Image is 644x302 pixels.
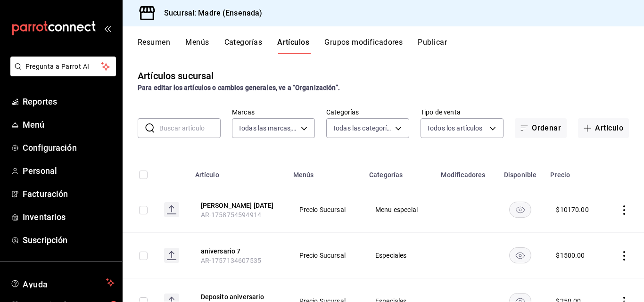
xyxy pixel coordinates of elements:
[23,234,115,246] span: Suscripción
[277,38,309,54] button: Artículos
[201,257,261,264] span: AR-1757134607535
[7,68,116,78] a: Pregunta a Parrot AI
[324,38,403,54] button: Grupos modificadores
[332,123,392,133] span: Todas las categorías, Sin categoría
[138,38,644,54] div: navigation tabs
[201,292,276,302] button: edit-product-location
[509,247,531,263] button: availability-product
[375,252,423,259] span: Especiales
[363,157,435,187] th: Categorías
[515,118,567,138] button: Ordenar
[421,109,504,115] label: Tipo de venta
[509,202,531,218] button: availability-product
[201,211,261,219] span: AR-1758754594914
[159,119,221,138] input: Buscar artículo
[619,251,629,261] button: actions
[375,206,423,213] span: Menu especial
[138,69,214,83] div: Artículos sucursal
[232,109,315,115] label: Marcas
[496,157,545,187] th: Disponible
[23,164,115,177] span: Personal
[23,188,115,200] span: Facturación
[23,277,102,288] span: Ayuda
[138,38,170,54] button: Resumen
[299,252,352,259] span: Precio Sucursal
[545,157,605,187] th: Precio
[23,141,115,154] span: Configuración
[578,118,629,138] button: Artículo
[288,157,363,187] th: Menús
[299,206,352,213] span: Precio Sucursal
[201,201,276,210] button: edit-product-location
[25,62,101,72] span: Pregunta a Parrot AI
[224,38,263,54] button: Categorías
[23,211,115,223] span: Inventarios
[185,38,209,54] button: Menús
[427,123,483,133] span: Todos los artículos
[556,251,585,260] div: $ 1500.00
[435,157,495,187] th: Modificadores
[190,157,288,187] th: Artículo
[23,118,115,131] span: Menú
[326,109,409,115] label: Categorías
[556,205,588,214] div: $ 10170.00
[104,24,111,32] button: open_drawer_menu
[23,95,115,108] span: Reportes
[138,84,340,91] strong: Para editar los artículos o cambios generales, ve a “Organización”.
[418,38,447,54] button: Publicar
[238,123,297,133] span: Todas las marcas, Sin marca
[619,205,629,215] button: actions
[201,246,276,256] button: edit-product-location
[10,57,116,76] button: Pregunta a Parrot AI
[157,8,262,19] h3: Sucursal: Madre (Ensenada)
